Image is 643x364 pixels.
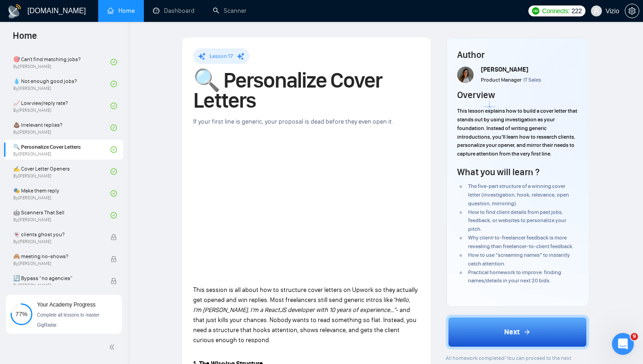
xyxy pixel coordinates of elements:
button: setting [625,4,639,18]
span: Home [5,29,44,48]
span: This lesson explains how to build a cover letter that stands out by using investigation as your f... [457,108,577,157]
span: By [PERSON_NAME] [13,239,101,244]
span: check-circle [111,190,117,197]
span: lock [111,256,117,262]
span: 222 [571,6,581,16]
img: upwork-logo.png [532,7,539,15]
span: check-circle [111,168,117,175]
span: If your first line is generic, your proposal is dead before they even open it. [193,118,393,125]
a: 💧 Not enough good jobs?By[PERSON_NAME] [13,74,111,94]
span: check-circle [111,59,117,65]
em: “Hello, I’m [PERSON_NAME], I’m a ReactJS developer with 10 years of experience…” [193,296,410,314]
a: 💩 Irrelevant replies?By[PERSON_NAME] [13,118,111,138]
span: 👻 clients ghost you? [13,230,101,239]
span: Practical homework to improve: finding names/details in your next 20 bids. [468,269,561,284]
span: By [PERSON_NAME] [13,261,101,266]
a: 🎯 Can't find matching jobs?By[PERSON_NAME] [13,52,111,72]
span: How to find client details from past jobs, feedback, or websites to personalize your pitch. [468,209,566,233]
span: user [593,8,600,14]
h4: What you will learn ? [457,166,539,178]
span: [PERSON_NAME] [481,66,528,73]
iframe: To enrich screen reader interactions, please activate Accessibility in Grammarly extension settings [193,141,420,269]
span: lock [111,234,117,240]
a: setting [625,7,639,15]
span: Complete all lessons to master GigRadar. [37,312,100,328]
a: ✍️ Cover Letter OpenersBy[PERSON_NAME] [13,161,111,182]
span: check-circle [111,125,117,131]
a: dashboardDashboard [153,7,195,15]
a: 🔍 Personalize Cover LettersBy[PERSON_NAME] [13,140,111,160]
span: How to use “screaming names” to instantly catch attention. [468,252,570,267]
span: Your Academy Progress [37,302,95,308]
img: logo [7,4,22,19]
span: 🙈 meeting no-shows? [13,252,101,261]
span: check-circle [111,81,117,87]
span: setting [625,7,639,15]
span: 9 [631,333,638,340]
span: - and that just kills your chances. Nobody wants to read something so flat. Instead, you need a s... [193,306,416,344]
span: Why client-to-freelancer feedback is more revealing than freelancer-to-client feedback. [468,234,574,250]
span: Connects: [542,6,569,16]
span: Lesson 17 [210,53,233,59]
a: 🤖 Scanners That SellBy[PERSON_NAME] [13,205,111,225]
a: 📈 Low view/reply rate?By[PERSON_NAME] [13,96,111,116]
span: check-circle [111,212,117,218]
span: 🔄 Bypass “no agencies” [13,274,101,283]
span: check-circle [111,103,117,109]
span: check-circle [111,146,117,153]
span: IT Sales [523,77,541,83]
a: searchScanner [213,7,247,15]
img: tamara_levit_pic.png [457,67,474,83]
h1: 🔍 Personalize Cover Letters [193,70,420,110]
span: The five-part structure of a winning cover letter (investigation, hook, relevance, open question,... [468,183,569,207]
span: Next [504,327,520,338]
a: 🎭 Make them replyBy[PERSON_NAME] [13,183,111,203]
h4: Author [457,48,578,61]
span: This session is all about how to structure cover letters on Upwork so they actually get opened an... [193,286,417,304]
span: Product Manager [481,77,522,83]
span: By [PERSON_NAME] [13,283,101,288]
h4: Overview [457,88,495,101]
button: Next [446,315,590,349]
span: lock [111,278,117,284]
span: 77% [11,311,32,317]
span: double-left [109,343,118,352]
a: homeHome [107,7,135,15]
iframe: Intercom live chat [612,333,634,355]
